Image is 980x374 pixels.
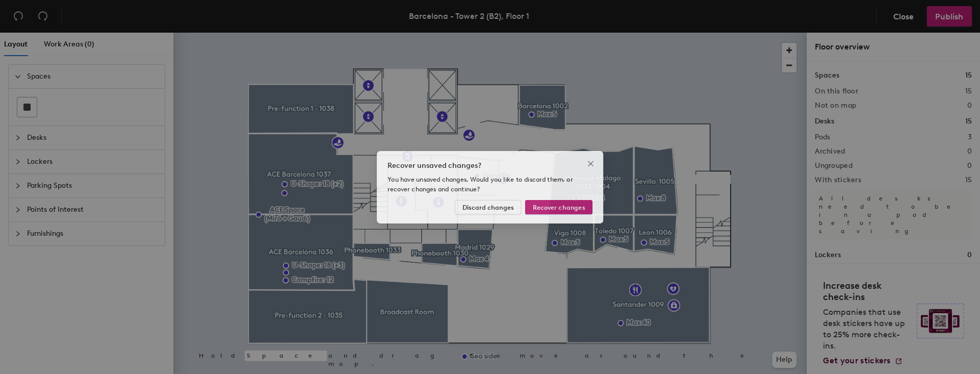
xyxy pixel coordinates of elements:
[595,153,611,169] button: Close
[595,157,611,165] span: Close
[529,202,605,218] button: Recover changes
[459,205,517,214] span: Discard changes
[375,157,605,169] div: Recover unsaved changes?
[538,205,597,214] span: Recover changes
[375,174,583,194] span: You have unsaved changes. Would you like to discard them, or recover changes and continue?
[599,157,607,165] span: close
[450,202,525,218] button: Discard changes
